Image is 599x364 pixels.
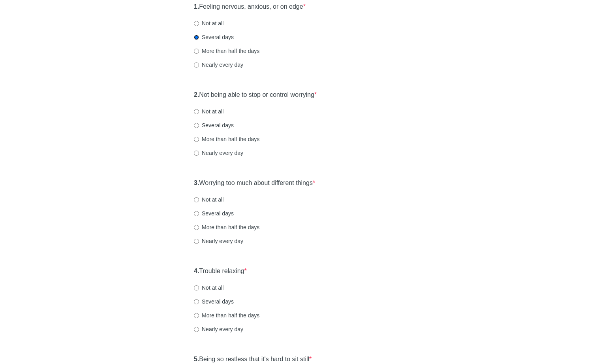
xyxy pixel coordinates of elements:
input: Not at all [194,21,199,26]
label: Being so restless that it's hard to sit still [194,355,312,364]
label: Not at all [194,284,223,292]
input: Nearly every day [194,62,199,68]
label: Trouble relaxing [194,267,247,276]
input: Not at all [194,109,199,114]
label: Several days [194,298,234,306]
input: More than half the days [194,225,199,230]
input: Several days [194,299,199,304]
label: Several days [194,33,234,41]
input: Several days [194,123,199,128]
input: Several days [194,35,199,40]
label: Nearly every day [194,61,243,69]
label: More than half the days [194,311,259,319]
label: Not at all [194,19,223,27]
label: Several days [194,121,234,129]
input: More than half the days [194,137,199,142]
input: Not at all [194,197,199,202]
label: Feeling nervous, anxious, or on edge [194,2,306,11]
strong: 5. [194,356,199,362]
strong: 1. [194,3,199,10]
label: Not being able to stop or control worrying [194,91,317,100]
label: Not at all [194,108,223,115]
label: More than half the days [194,135,259,143]
label: Nearly every day [194,325,243,333]
input: More than half the days [194,313,199,318]
input: More than half the days [194,49,199,54]
strong: 4. [194,268,199,274]
label: Nearly every day [194,149,243,157]
input: Nearly every day [194,239,199,244]
label: More than half the days [194,223,259,231]
label: Worrying too much about different things [194,179,315,188]
label: Nearly every day [194,237,243,245]
strong: 2. [194,91,199,98]
input: Nearly every day [194,151,199,156]
label: Not at all [194,196,223,204]
input: Several days [194,211,199,216]
label: Several days [194,209,234,217]
strong: 3. [194,179,199,186]
input: Not at all [194,285,199,290]
input: Nearly every day [194,327,199,332]
label: More than half the days [194,47,259,55]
